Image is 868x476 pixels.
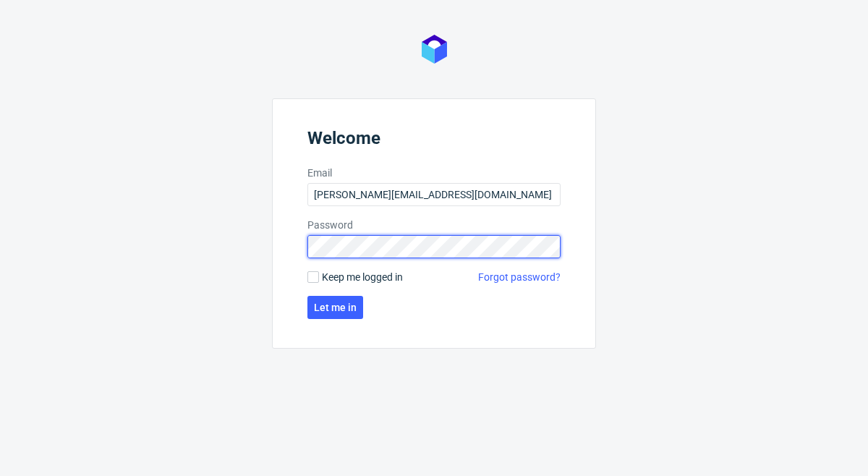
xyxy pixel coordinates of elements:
[307,296,363,319] button: Let me in
[307,128,561,154] header: Welcome
[314,302,357,313] span: Let me in
[478,270,561,284] a: Forgot password?
[307,218,561,232] label: Password
[322,270,403,284] span: Keep me logged in
[307,166,561,180] label: Email
[307,183,561,206] input: you@youremail.com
